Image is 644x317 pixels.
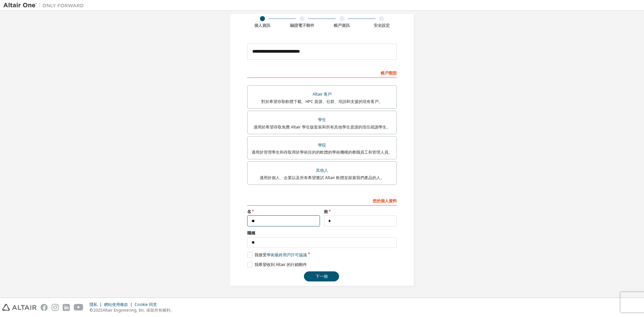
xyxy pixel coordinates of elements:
[318,142,326,148] font: 學院
[254,22,270,28] font: 個人資訊
[247,209,251,214] font: 名
[103,307,174,313] font: Altair Engineering, Inc. 保留所有權利。
[316,273,328,279] font: 下一個
[93,307,103,313] font: 2025
[255,262,307,267] font: 我希望收到 Altair 的行銷郵件
[63,304,70,311] img: linkedin.svg
[373,198,397,204] font: 您的個人資料
[254,124,390,130] font: 適用於希望存取免費 Altair 學生版套裝和所有其他學生資源的現任就讀學生。
[52,304,59,311] img: instagram.svg
[255,252,267,258] font: 我接受
[324,209,328,214] font: 姓
[90,302,98,307] font: 隱私
[2,304,37,311] img: altair_logo.svg
[304,271,339,281] button: 下一個
[275,252,307,258] font: 最終用戶許可協議
[290,22,314,28] font: 驗證電子郵件
[3,2,87,9] img: 牽牛星一號
[247,230,255,236] font: 職稱
[41,304,48,311] img: facebook.svg
[74,304,84,311] img: youtube.svg
[261,99,383,104] font: 對於希望存取軟體下載、HPC 資源、社群、培訓和支援的現有客戶。
[135,302,157,307] font: Cookie 同意
[316,167,328,173] font: 其他人
[313,91,332,97] font: Altair 客戶
[104,302,128,307] font: 網站使用條款
[318,117,326,122] font: 學生
[90,307,93,313] font: ©
[374,22,390,28] font: 安全設定
[267,252,275,258] font: 學術
[252,149,392,155] font: 適用於管理學生和存取用於學術目的的軟體的學術機構的教職員工和管理人員。
[381,70,397,76] font: 帳戶類型
[334,22,350,28] font: 帳戶資訊
[260,175,384,180] font: 適用於個人、企業以及所有希望嘗試 Altair 軟體並探索我們產品的人。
